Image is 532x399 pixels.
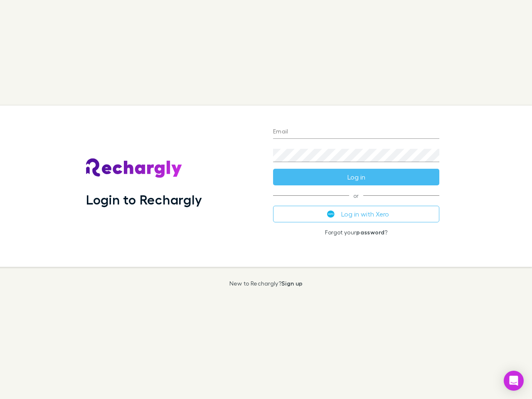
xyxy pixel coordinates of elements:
div: Open Intercom Messenger [504,371,524,391]
img: Xero's logo [327,210,335,218]
span: or [273,195,439,196]
p: Forgot your ? [273,229,439,236]
a: password [356,229,384,236]
p: New to Rechargly? [229,280,303,287]
button: Log in with Xero [273,206,439,222]
img: Rechargly's Logo [86,158,182,178]
h1: Login to Rechargly [86,192,202,207]
button: Log in [273,169,439,185]
a: Sign up [281,280,303,287]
